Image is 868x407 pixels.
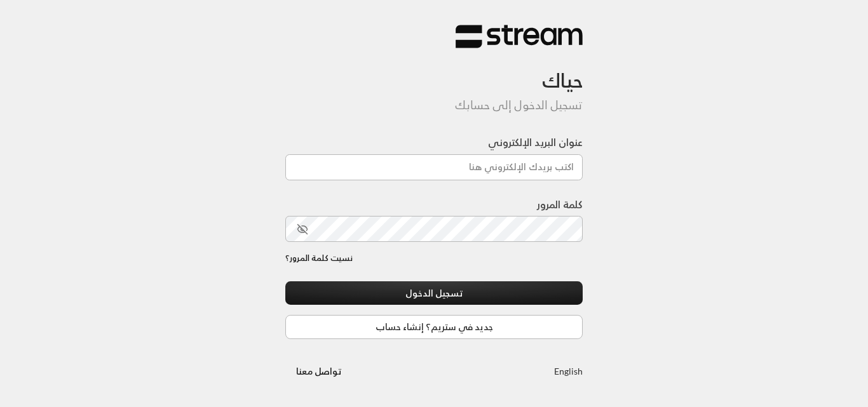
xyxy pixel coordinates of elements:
button: تسجيل الدخول [285,281,583,305]
button: toggle password visibility [292,218,313,240]
input: اكتب بريدك الإلكتروني هنا [285,154,583,180]
button: تواصل معنا [285,359,352,383]
a: نسيت كلمة المرور؟ [285,252,353,265]
h5: تسجيل الدخول إلى حسابك [285,98,583,112]
label: عنوان البريد الإلكتروني [488,135,583,150]
label: كلمة المرور [537,197,583,212]
a: English [554,359,583,383]
a: تواصل معنا [285,363,352,379]
h3: حياك [285,49,583,93]
img: Stream Logo [456,24,583,49]
a: جديد في ستريم؟ إنشاء حساب [285,315,583,338]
